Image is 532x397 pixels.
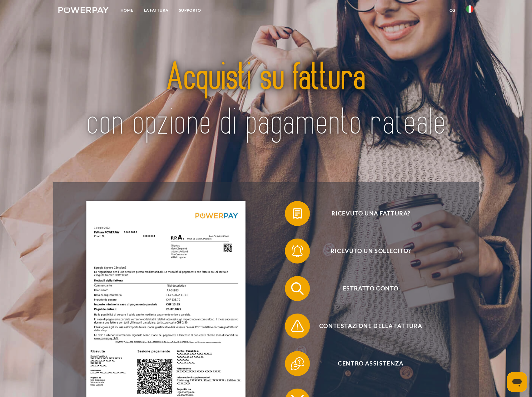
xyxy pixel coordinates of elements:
button: Centro assistenza [285,351,447,376]
button: Contestazione della fattura [285,314,447,339]
img: logo-powerpay-white.svg [58,7,109,13]
img: title-powerpay_it.svg [79,40,453,162]
button: Ricevuto una fattura? [285,201,447,226]
a: Home [115,5,139,16]
img: it [466,5,474,13]
a: LA FATTURA [139,5,174,16]
img: qb_bill.svg [290,206,305,221]
img: qb_warning.svg [290,318,305,334]
span: Centro assistenza [294,351,447,376]
a: Supporto [174,5,206,16]
span: Estratto conto [294,276,447,301]
img: qb_search.svg [290,281,305,296]
iframe: Pulsante per aprire la finestra di messaggistica [507,372,527,392]
span: Contestazione della fattura [294,314,447,339]
span: Ricevuto un sollecito? [294,239,447,264]
img: qb_bell.svg [290,243,305,259]
img: qb_help.svg [290,356,305,371]
span: Ricevuto una fattura? [294,201,447,226]
button: Estratto conto [285,276,447,301]
a: CG [444,5,461,16]
button: Ricevuto un sollecito? [285,239,447,264]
